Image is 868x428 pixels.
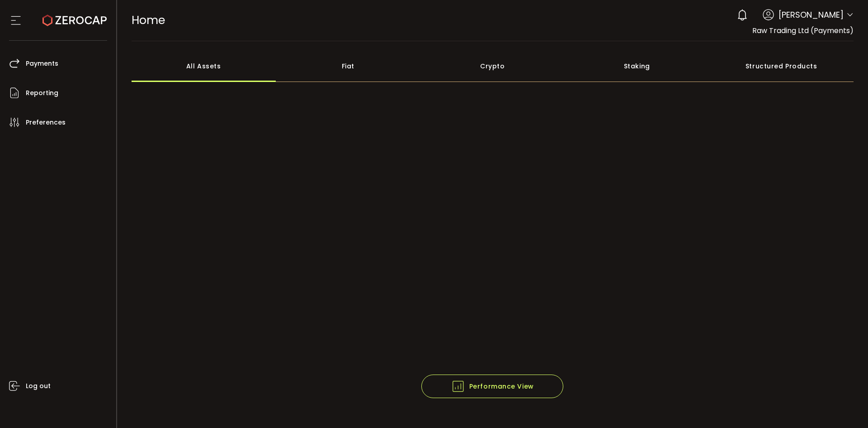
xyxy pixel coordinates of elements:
[26,116,66,129] span: Preferences
[132,50,276,82] div: All Assets
[565,50,709,82] div: Staking
[276,50,420,82] div: Fiat
[823,385,868,428] iframe: Chat Widget
[26,87,58,100] span: Reporting
[709,50,854,82] div: Structured Products
[778,9,844,21] span: [PERSON_NAME]
[451,380,534,393] span: Performance View
[26,380,51,393] span: Log out
[26,57,58,70] span: Payments
[752,25,854,36] span: Raw Trading Ltd (Payments)
[421,375,563,398] button: Performance View
[132,12,165,28] span: Home
[420,50,565,82] div: Crypto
